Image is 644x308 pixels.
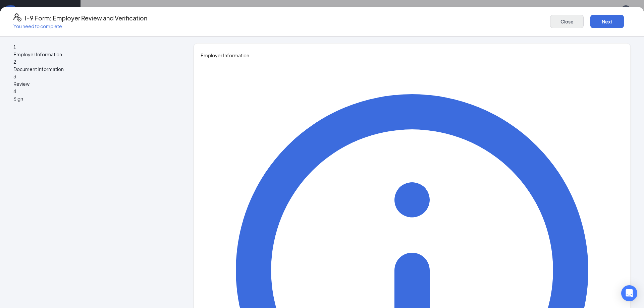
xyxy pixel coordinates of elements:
[13,59,16,65] span: 2
[13,51,168,58] span: Employer Information
[590,15,624,28] button: Next
[13,13,21,21] svg: FormI9EVerifyIcon
[550,15,584,28] button: Close
[13,95,168,102] span: Sign
[621,285,637,301] div: Open Intercom Messenger
[13,88,16,94] span: 4
[13,80,168,87] span: Review
[13,23,147,29] p: You need to complete
[13,65,168,73] span: Document Information
[25,13,147,23] h4: I-9 Form: Employer Review and Verification
[13,73,16,79] span: 3
[201,52,624,59] span: Employer Information
[13,44,16,50] span: 1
